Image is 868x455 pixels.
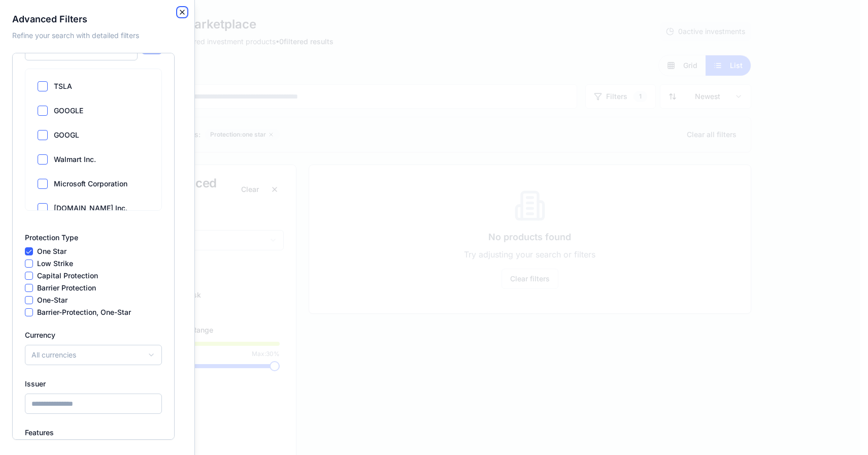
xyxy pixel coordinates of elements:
[54,203,149,213] label: [DOMAIN_NAME] Inc.
[54,130,149,140] label: GOOGL
[37,248,66,255] label: one star
[25,233,78,242] label: Protection Type
[12,12,182,26] h2: Advanced Filters
[54,179,149,189] label: Microsoft Corporation
[37,284,96,291] label: barrier protection
[54,106,149,116] label: GOOGLE
[37,260,73,267] label: low strike
[54,154,149,165] label: Walmart Inc.
[54,81,149,91] label: TSLA
[25,428,54,437] label: Features
[37,272,98,279] label: capital protection
[12,30,182,41] p: Refine your search with detailed filters
[25,331,55,339] label: Currency
[37,297,68,304] label: one-star
[37,309,131,316] label: barrier-protection, one-star
[25,379,46,388] label: Issuer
